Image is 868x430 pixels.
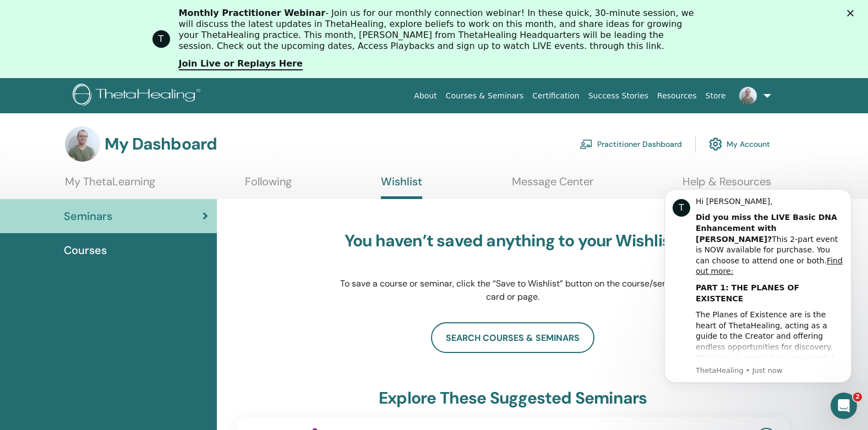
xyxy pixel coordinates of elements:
[64,242,107,258] span: Courses
[701,86,730,106] a: Store
[709,132,770,156] a: My Account
[580,132,682,156] a: Practitioner Dashboard
[831,393,857,419] iframe: Intercom live chat
[648,175,868,425] iframe: Intercom notifications message
[441,86,528,106] a: Courses & Seminars
[152,30,170,48] div: Profile image for ThetaHealing
[65,175,155,196] a: My ThetaLearning
[739,87,757,104] img: default.jpg
[410,86,441,106] a: About
[340,277,686,304] p: To save a course or seminar, click the “Save to Wishlist” button on the course/seminar card or page.
[48,190,195,200] p: Message from ThetaHealing, sent Just now
[431,322,594,353] a: search courses & seminars
[528,86,583,106] a: Certification
[64,208,112,224] span: Seminars
[179,58,303,70] a: Join Live or Replays Here
[179,8,698,52] div: - Join us for our monthly connection webinar! In these quick, 30-minute session, we will discuss ...
[105,134,217,154] h3: My Dashboard
[683,175,771,196] a: Help & Resources
[340,231,686,251] h3: You haven’t saved anything to your Wishlist.
[179,8,326,18] b: Monthly Practitioner Webinar
[65,126,100,162] img: default.jpg
[379,388,647,408] h3: explore these suggested seminars
[584,86,653,106] a: Success Stories
[580,139,593,149] img: chalkboard-teacher.svg
[709,135,722,153] img: cog.svg
[245,175,292,196] a: Following
[653,86,701,106] a: Resources
[847,10,858,16] div: Close
[48,134,195,263] div: The Planes of Existence are is the heart of ThetaHealing, acting as a guide to the Creator and of...
[512,175,593,196] a: Message Center
[853,393,862,401] span: 2
[73,84,204,108] img: logo.png
[381,175,422,199] a: Wishlist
